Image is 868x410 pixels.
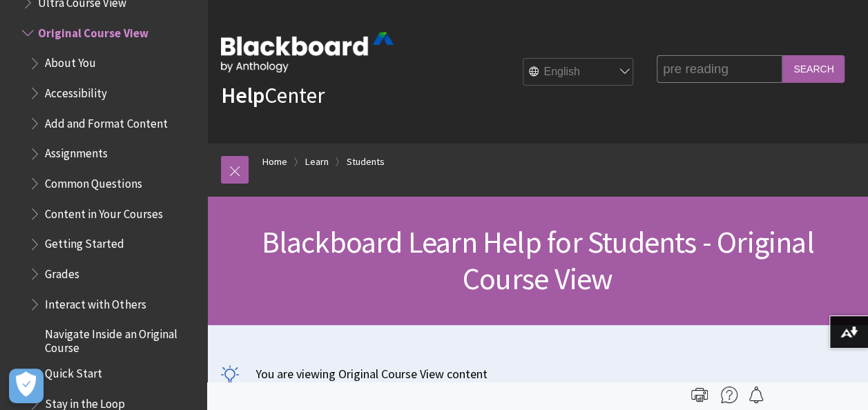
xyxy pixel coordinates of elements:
[691,387,708,403] img: Print
[45,233,124,251] span: Getting Started
[721,387,737,403] img: More help
[45,81,107,100] span: Accessibility
[221,365,854,382] p: You are viewing Original Course View content
[45,362,102,381] span: Quick Start
[45,293,146,311] span: Interact with Others
[782,55,845,82] input: Search
[221,81,325,109] a: HelpCenter
[262,153,287,170] a: Home
[45,112,167,130] span: Add and Format Content
[748,387,764,403] img: Follow this page
[45,322,197,355] span: Navigate Inside an Original Course
[261,223,813,297] span: Blackboard Learn Help for Students - Original Course View
[45,172,142,191] span: Common Questions
[45,142,108,161] span: Assignments
[38,21,148,40] span: Original Course View
[221,32,394,72] img: Blackboard by Anthology
[523,59,634,86] select: Site Language Selector
[45,202,162,221] span: Content in Your Courses
[45,262,79,281] span: Grades
[305,153,329,170] a: Learn
[45,52,96,70] span: About You
[221,81,264,109] strong: Help
[347,153,385,170] a: Students
[9,369,44,403] button: Open Preferences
